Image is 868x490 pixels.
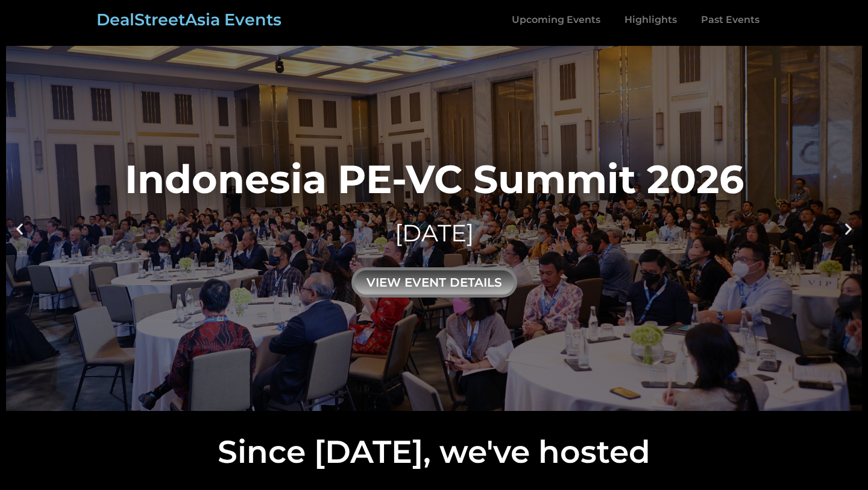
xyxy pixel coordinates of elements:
[612,6,689,34] a: Highlights
[6,436,862,468] h2: Since [DATE], we've hosted
[125,159,744,199] div: Indonesia PE-VC Summit 2026
[125,217,744,250] div: [DATE]
[351,267,517,297] div: view event details
[6,46,862,411] a: Indonesia PE-VC Summit 2026[DATE]view event details
[96,10,281,30] a: DealStreetAsia Events
[500,6,612,34] a: Upcoming Events
[689,6,772,34] a: Past Events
